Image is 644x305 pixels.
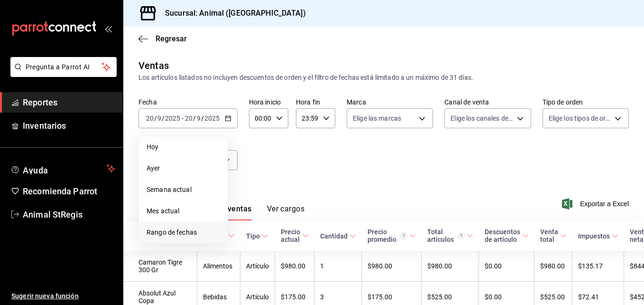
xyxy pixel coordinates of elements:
[249,99,288,105] label: Hora inicio
[458,232,465,239] svg: El total artículos considera cambios de precios en los artículos así como costos adicionales por ...
[485,228,529,243] span: Descuentos de artículo
[201,114,204,122] span: /
[572,251,624,282] td: $135.17
[427,228,465,243] div: Total artículos
[165,114,181,122] input: ----
[353,114,401,123] span: Elige las marcas
[23,163,103,174] span: Ayuda
[578,232,610,240] div: Impuestos
[314,251,362,282] td: 1
[157,8,306,19] h3: Sucursal: Animal ([GEOGRAPHIC_DATA])
[422,251,479,282] td: $980.00
[479,251,534,282] td: $0.00
[275,251,314,282] td: $980.00
[320,232,348,240] div: Cantidad
[162,114,165,122] span: /
[368,228,416,243] span: Precio promedio
[578,232,618,240] span: Impuestos
[451,114,513,123] span: Elige los canales de venta
[362,251,422,282] td: $980.00
[23,185,115,198] span: Recomienda Parrot
[347,99,433,105] label: Marca
[320,232,356,240] span: Cantidad
[400,232,407,239] svg: Precio promedio = Total artículos / cantidad
[147,228,220,238] span: Rango de fechas
[157,114,162,122] input: --
[23,119,115,132] span: Inventarios
[147,185,220,195] span: Semana actual
[182,114,184,122] span: -
[146,114,154,122] input: --
[246,232,260,240] div: Tipo
[281,228,300,243] div: Precio actual
[138,34,187,43] button: Regresar
[154,204,304,220] div: navigation tabs
[138,73,629,83] div: Los artículos listados no incluyen descuentos de orden y el filtro de fechas está limitado a un m...
[156,34,187,43] span: Regresar
[267,204,305,220] button: Ver cargos
[444,99,531,105] label: Canal de venta
[549,114,611,123] span: Elige los tipos de orden
[7,69,117,79] a: Pregunta a Parrot AI
[485,228,520,243] div: Descuentos de artículo
[197,251,240,282] td: Alimentos
[123,251,197,282] td: Camaron Tigre 300 Gr
[540,228,567,243] span: Venta total
[147,206,220,216] span: Mes actual
[534,251,572,282] td: $980.00
[196,114,201,122] input: --
[23,208,115,221] span: Animal StRegis
[240,251,275,282] td: Artículo
[368,228,407,243] div: Precio promedio
[427,228,473,243] span: Total artículos
[147,142,220,152] span: Hoy
[154,114,157,122] span: /
[23,96,115,109] span: Reportes
[543,99,629,105] label: Tipo de orden
[540,228,558,243] div: Venta total
[564,198,629,210] button: Exportar a Excel
[10,57,117,77] button: Pregunta a Parrot AI
[26,62,102,72] span: Pregunta a Parrot AI
[104,25,112,32] button: open_drawer_menu
[281,228,309,243] span: Precio actual
[147,163,220,173] span: Ayer
[204,114,220,122] input: ----
[138,99,238,105] label: Fecha
[193,114,196,122] span: /
[138,58,169,73] div: Ventas
[296,99,335,105] label: Hora fin
[184,114,193,122] input: --
[246,232,268,240] span: Tipo
[213,204,252,220] button: Ver ventas
[11,291,115,301] span: Sugerir nueva función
